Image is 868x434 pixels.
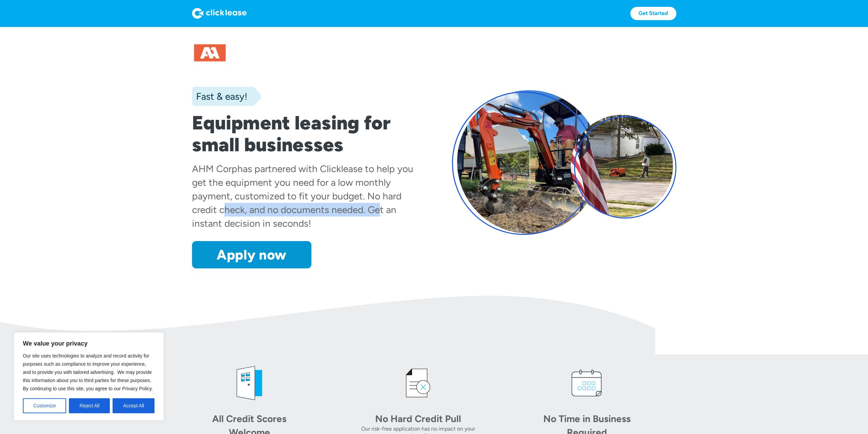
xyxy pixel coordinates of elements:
[630,7,676,20] a: Get Started
[192,163,413,229] div: has partnered with Clicklease to help you get the equipment you need for a low monthly payment, c...
[113,398,155,413] button: Accept All
[192,8,247,19] img: Logo
[23,398,66,413] button: Customize
[192,112,416,156] h1: Equipment leasing for small businesses
[192,163,237,174] div: AHM Corp
[23,339,155,348] p: We value your privacy
[192,241,311,268] a: Apply now
[370,412,466,425] div: No Hard Credit Pull
[23,353,153,391] span: Our site uses technologies to analyze and record activity for purposes such as compliance to impr...
[192,89,247,103] div: Fast & easy!
[14,332,164,420] div: We value your privacy
[69,398,110,413] button: Reject All
[566,363,607,404] img: calendar icon
[229,363,270,404] img: welcome icon
[398,363,439,404] img: credit icon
